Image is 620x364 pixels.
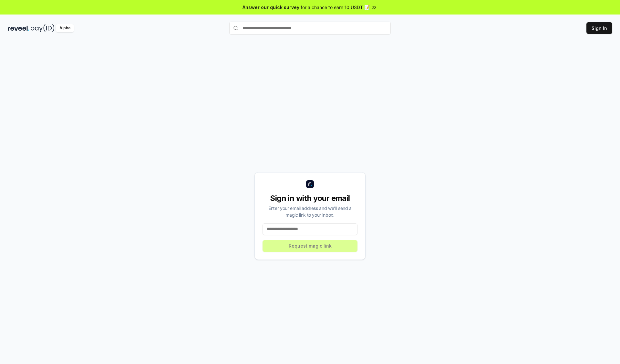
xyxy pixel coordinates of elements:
div: Sign in with your email [263,193,357,203]
div: Alpha [56,24,74,32]
img: pay_id [31,24,55,32]
button: Sign In [586,22,612,34]
div: Enter your email address and we’ll send a magic link to your inbox. [263,205,357,218]
span: Answer our quick survey [243,4,299,11]
img: reveel_dark [8,24,29,32]
span: for a chance to earn 10 USDT 📝 [301,4,370,11]
img: logo_small [306,180,314,188]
